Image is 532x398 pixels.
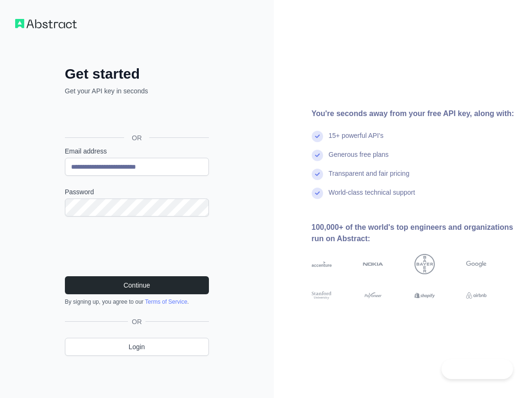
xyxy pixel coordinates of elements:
[329,188,415,207] div: World-class technical support
[65,65,209,82] h2: Get started
[145,298,187,305] a: Terms of Service
[442,359,513,379] iframe: Toggle Customer Support
[124,133,149,143] span: OR
[329,131,384,150] div: 15+ powerful API's
[363,254,383,274] img: nokia
[60,106,212,127] iframe: Przycisk Zaloguj się przez Google
[312,108,517,119] div: You're seconds away from your free API key, along with:
[65,298,209,306] div: By signing up, you agree to our .
[312,188,323,199] img: check mark
[312,222,517,244] div: 100,000+ of the world's top engineers and organizations run on Abstract:
[312,131,323,142] img: check mark
[466,290,487,300] img: airbnb
[415,254,435,274] img: bayer
[65,86,209,96] p: Get your API key in seconds
[312,150,323,161] img: check mark
[65,276,209,294] button: Continue
[363,290,383,300] img: payoneer
[329,169,410,188] div: Transparent and fair pricing
[65,146,209,156] label: Email address
[329,150,389,169] div: Generous free plans
[15,19,77,28] img: Workflow
[466,254,487,274] img: google
[312,254,332,274] img: accenture
[415,290,435,300] img: shopify
[65,338,209,356] a: Login
[65,228,209,265] iframe: reCAPTCHA
[65,187,209,197] label: Password
[312,290,332,300] img: stanford university
[312,169,323,180] img: check mark
[128,317,145,326] span: OR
